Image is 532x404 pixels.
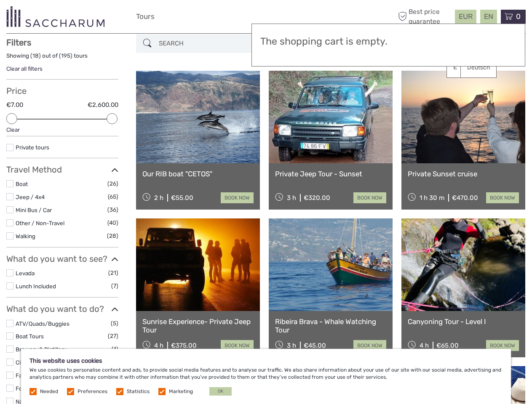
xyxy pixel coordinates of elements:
div: €320.00 [304,194,330,202]
a: Tours [136,11,155,23]
span: 4 h [420,342,429,349]
h3: What do you want to do? [6,304,118,314]
img: 3281-7c2c6769-d4eb-44b0-bed6-48b5ed3f104e_logo_small.png [6,6,104,27]
span: 3 h [287,194,296,202]
h5: This website uses cookies [29,357,503,364]
h3: What do you want to see? [6,254,118,264]
div: €45.00 [304,342,326,349]
a: Walking [16,233,35,239]
a: Boat Tours [16,333,44,340]
span: (36) [107,205,118,215]
a: Other / Non-Travel [16,220,64,226]
button: OK [209,387,232,396]
div: €55.00 [171,194,193,202]
span: (21) [108,268,118,278]
div: Showing ( ) out of ( ) tours [6,52,118,65]
a: Private Jeep Tour - Sunset [275,170,386,178]
span: 3 h [287,342,296,349]
label: Marketing [169,388,193,395]
a: book now [353,192,386,203]
h3: Price [6,86,118,96]
a: book now [486,340,519,351]
div: EN [480,10,497,24]
span: (7) [111,281,118,291]
div: €470.00 [452,194,478,202]
a: book now [353,340,386,351]
span: (1) [112,344,118,354]
input: SEARCH [155,36,256,51]
a: Our RIB boat "CETOS" [142,170,254,178]
span: EUR [459,12,473,21]
span: (28) [107,231,118,241]
a: Private tours [16,144,49,151]
a: £ [447,60,476,75]
label: €2,600.00 [88,101,118,109]
label: 18 [32,52,39,60]
label: €7.00 [6,101,23,109]
a: book now [221,192,254,203]
a: Canyoning Tour - Level I [408,317,519,326]
a: Ribeira Brava - Whale Watching Tour [275,317,386,335]
a: Food & Drink [16,385,49,392]
a: book now [486,192,519,203]
label: Needed [40,388,58,395]
span: 1 h 30 m [420,194,444,202]
label: Statistics [127,388,150,395]
a: Sunrise Experience- Private Jeep Tour [142,317,254,335]
span: (27) [108,331,118,341]
a: Levada [16,270,35,276]
a: City Sightseeing [16,359,58,366]
span: Best price guarantee [396,7,453,26]
div: €375.00 [171,342,197,349]
a: Deutsch [461,60,496,75]
span: 2 h [154,194,163,202]
div: Clear [6,126,118,134]
a: Clear all filters [6,65,43,72]
div: €65.00 [436,342,459,349]
a: ATV/Quads/Buggies [16,320,70,327]
p: We're away right now. Please check back later! [12,15,95,21]
span: 4 h [154,342,163,349]
a: Jeep / 4x4 [16,194,45,200]
button: Open LiveChat chat widget [97,13,107,23]
a: book now [221,340,254,351]
span: (26) [107,179,118,189]
div: We use cookies to personalise content and ads, to provide social media features and to analyse ou... [21,349,511,404]
a: Boat [16,181,28,187]
a: Private Sunset cruise [408,170,519,178]
a: Mini Bus / Car [16,207,52,213]
label: Preferences [78,388,107,395]
span: 0 [515,12,522,21]
h3: Travel Method [6,165,118,175]
strong: Filters [6,37,31,48]
a: Lunch Included [16,283,56,290]
a: Brewery & Distillery [16,346,67,353]
a: Family Fun [16,372,44,379]
span: (5) [111,319,118,328]
h3: The shopping cart is empty. [260,36,516,48]
label: 195 [61,52,70,60]
span: (65) [108,192,118,202]
span: (40) [107,218,118,228]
